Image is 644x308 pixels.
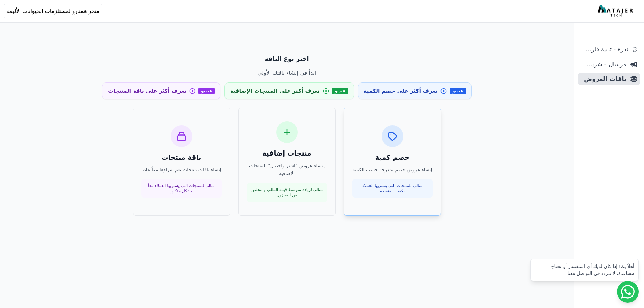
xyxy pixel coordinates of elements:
[102,82,220,99] a: فيديو تعرف أكثر على باقة المنتجات
[598,5,635,17] img: MatajerTech Logo
[364,87,437,95] span: تعرف أكثر على خصم الكمية
[4,4,102,18] button: متجر همتارو لمستلزمات الحيوانات الأليفة
[352,152,433,162] h3: خصم كمية
[450,88,466,94] span: فيديو
[356,183,429,194] p: مثالي للمنتجات التي يشتريها العملاء بكميات متعددة
[352,166,433,174] p: إنشاء عروض خصم متدرجة حسب الكمية
[251,187,323,198] p: مثالي لزيادة متوسط قيمة الطلب والتخلص من المخزون
[63,54,511,64] p: اختر نوع الباقة
[7,7,99,15] span: متجر همتارو لمستلزمات الحيوانات الأليفة
[145,183,218,194] p: مثالي للمنتجات التي يشتريها العملاء معاً بشكل متكرر
[358,82,472,99] a: فيديو تعرف أكثر على خصم الكمية
[230,87,320,95] span: تعرف أكثر على المنتجات الإضافية
[247,162,327,177] p: إنشاء عروض "اشتر واحصل" للمنتجات الإضافية
[581,60,626,69] span: مرسال - شريط دعاية
[332,88,348,94] span: فيديو
[141,152,222,162] h3: باقة منتجات
[247,148,327,158] h3: منتجات إضافية
[63,69,511,77] p: ابدأ في إنشاء باقتك الأولى
[198,88,215,94] span: فيديو
[581,74,626,84] span: باقات العروض
[141,166,222,174] p: إنشاء باقات منتجات يتم شراؤها معاً عادة
[224,82,354,99] a: فيديو تعرف أكثر على المنتجات الإضافية
[535,263,634,277] div: أهلاً بك! إذا كان لديك أي استفسار أو تحتاج مساعدة، لا تتردد في التواصل معنا
[581,45,628,54] span: ندرة - تنبية قارب علي النفاذ
[108,87,186,95] span: تعرف أكثر على باقة المنتجات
